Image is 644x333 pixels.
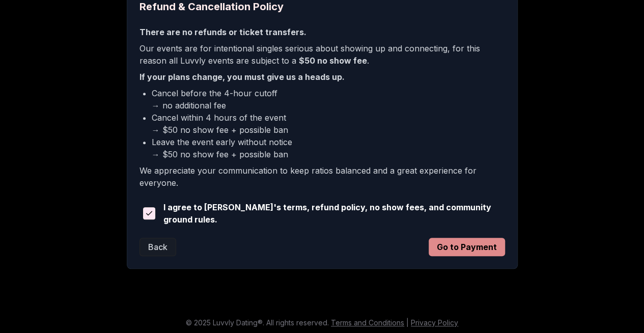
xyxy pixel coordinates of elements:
[139,71,505,83] p: If your plans change, you must give us a heads up.
[406,318,409,327] span: |
[139,42,505,67] p: Our events are for intentional singles serious about showing up and connecting, for this reason a...
[152,87,505,112] li: Cancel before the 4-hour cutoff → no additional fee
[152,136,505,160] li: Leave the event early without notice → $50 no show fee + possible ban
[299,55,367,66] b: $50 no show fee
[331,318,404,327] a: Terms and Conditions
[429,238,505,256] button: Go to Payment
[163,201,505,226] span: I agree to [PERSON_NAME]'s terms, refund policy, no show fees, and community ground rules.
[139,164,505,189] p: We appreciate your communication to keep ratios balanced and a great experience for everyone.
[139,26,505,38] p: There are no refunds or ticket transfers.
[152,112,505,136] li: Cancel within 4 hours of the event → $50 no show fee + possible ban
[411,318,458,327] a: Privacy Policy
[139,238,176,256] button: Back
